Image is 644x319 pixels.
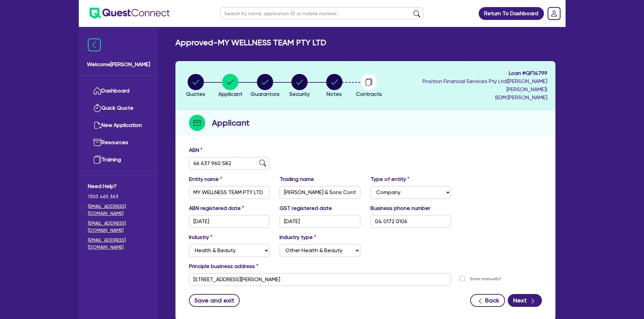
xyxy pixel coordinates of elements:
button: Guarantors [250,74,280,99]
img: icon-menu-close [88,38,101,51]
img: step-icon [189,115,205,131]
input: DD / MM / YYYY [280,215,360,228]
img: resources [93,138,101,147]
button: Back [470,294,505,307]
span: Guarantors [251,91,280,97]
button: Applicant [218,74,243,99]
a: Quick Quote [88,100,149,117]
span: 1300 465 363 [88,193,149,200]
a: Dashboard [88,82,149,100]
img: training [93,156,101,164]
span: Security [289,91,310,97]
a: Dropdown toggle [545,5,563,22]
button: Next [508,294,542,307]
h2: Applicant [212,117,249,129]
img: quick-quote [93,104,101,112]
button: Security [289,74,310,99]
button: Notes [326,74,343,99]
a: Return To Dashboard [479,7,544,20]
label: ABN [189,146,202,154]
label: ABN registered date [189,204,244,212]
input: Search by name, application ID or mobile number... [220,7,423,19]
label: Principle business address [189,262,258,270]
label: Industry type [280,233,316,241]
img: quest-connect-logo-blue [90,8,170,19]
a: [EMAIL_ADDRESS][DOMAIN_NAME] [88,237,149,251]
h2: Approved - MY WELLNESS TEAM PTY LTD [175,38,326,48]
span: Notes [327,91,342,97]
a: [EMAIL_ADDRESS][DOMAIN_NAME] [88,220,149,234]
button: Quotes [186,74,206,99]
button: Contracts [356,74,382,99]
span: Quotes [186,91,205,97]
label: GST registered date [280,204,332,212]
label: Type of entity [371,175,409,183]
span: Loan # QF14799 [388,69,547,77]
label: Industry [189,233,212,241]
a: [EMAIL_ADDRESS][DOMAIN_NAME] [88,203,149,217]
label: Trading name [280,175,314,183]
label: Business phone number [371,204,430,212]
span: Need Help? [88,182,149,190]
label: Entity name [189,175,222,183]
span: Welcome [PERSON_NAME] [87,60,150,69]
button: Save and exit [189,294,240,307]
img: abn-lookup icon [259,160,266,166]
img: new-application [93,121,101,129]
a: New Application [88,117,149,134]
label: Enter manually? [470,276,501,282]
span: Position Financial Services Pty Ltd ( [PERSON_NAME] [PERSON_NAME] ) [423,78,547,92]
input: DD / MM / YYYY [189,215,270,228]
span: Contracts [356,91,382,97]
span: Applicant [218,91,242,97]
span: BDM: [PERSON_NAME] [388,94,547,102]
a: Resources [88,134,149,151]
a: Training [88,151,149,168]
